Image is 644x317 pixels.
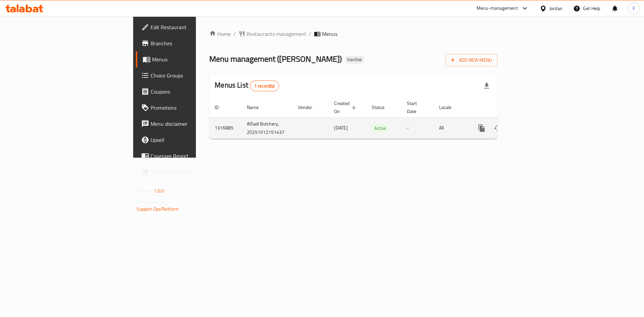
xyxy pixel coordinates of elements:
[479,78,495,94] div: Export file
[151,104,235,112] span: Promotions
[151,136,235,144] span: Upsell
[151,168,235,176] span: Grocery Checklist
[151,23,235,31] span: Edit Restaurant
[372,124,389,132] div: Active
[137,198,167,207] span: Get support on:
[136,132,241,148] a: Upsell
[344,57,365,62] span: Inactive
[209,97,543,139] table: enhanced table
[407,99,426,115] span: Start Date
[298,103,321,111] span: Vendor
[468,97,543,118] th: Actions
[136,164,241,180] a: Grocery Checklist
[136,19,241,35] a: Edit Restaurant
[439,103,460,111] span: Locale
[136,148,241,164] a: Coverage Report
[372,124,389,132] span: Active
[151,120,235,128] span: Menu disclaimer
[136,51,241,67] a: Menus
[151,71,235,80] span: Choice Groups
[238,30,306,38] a: Restaurants management
[372,103,393,111] span: Status
[401,117,434,139] td: -
[474,120,490,136] button: more
[136,84,241,100] a: Coupons
[633,5,635,12] span: F
[136,35,241,51] a: Branches
[247,103,267,111] span: Name
[334,99,358,115] span: Created On
[137,205,179,213] a: Support.OpsPlatform
[241,117,292,139] td: AlSadi Butchery, 20251012151437
[215,103,227,111] span: ID
[322,30,337,38] span: Menus
[136,100,241,116] a: Promotions
[250,83,279,89] span: 1 record(s)
[209,51,342,66] span: Menu management ( [PERSON_NAME] )
[154,187,164,195] span: 1.0.0
[309,30,311,38] li: /
[344,56,365,64] div: Inactive
[151,39,235,47] span: Branches
[477,4,518,12] div: Menu-management
[152,55,235,63] span: Menus
[250,81,279,91] div: Total records count
[136,116,241,132] a: Menu disclaimer
[137,187,153,195] span: Version:
[445,54,497,66] button: Add New Menu
[247,30,306,38] span: Restaurants management
[209,30,497,38] nav: breadcrumb
[215,80,279,91] h2: Menus List
[549,5,562,12] div: Jordan
[334,123,348,132] span: [DATE]
[151,88,235,96] span: Coupons
[151,152,235,160] span: Coverage Report
[490,120,506,136] button: Change Status
[434,117,468,139] td: All
[451,56,492,64] span: Add New Menu
[136,67,241,84] a: Choice Groups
